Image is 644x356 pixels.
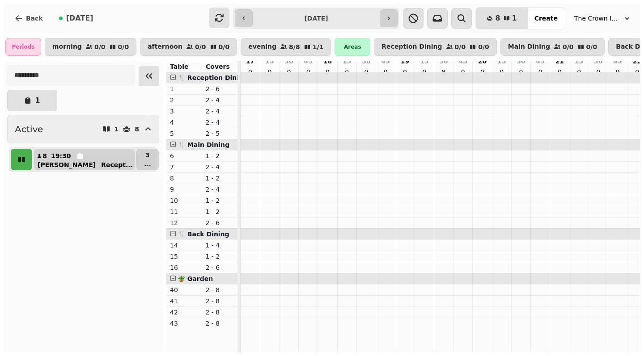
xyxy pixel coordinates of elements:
[35,97,40,104] p: 1
[170,151,199,160] p: 6
[170,308,199,317] p: 42
[170,263,199,272] p: 16
[595,67,602,76] p: 0
[266,67,273,76] p: 0
[574,14,619,23] span: The Crown Inn
[206,252,234,261] p: 1 - 2
[206,118,234,127] p: 2 - 4
[34,149,135,170] button: 819:30[PERSON_NAME]Recept...
[94,44,106,50] p: 0 / 0
[440,67,447,76] p: 8
[284,57,293,66] p: 30
[26,15,43,21] span: Back
[148,43,182,50] p: afternoon
[537,67,544,76] p: 0
[170,118,199,127] p: 4
[7,115,159,143] button: Active18
[206,308,234,317] p: 2 - 8
[178,230,229,238] span: 🍴 Back Dining
[246,57,254,66] p: 17
[206,84,234,93] p: 2 - 6
[66,15,93,22] span: [DATE]
[305,67,312,76] p: 0
[170,297,199,306] p: 41
[206,241,234,250] p: 1 - 4
[497,57,506,66] p: 15
[324,67,331,76] p: 0
[170,63,189,70] span: Table
[170,163,199,172] p: 7
[381,43,442,50] p: Reception Dining
[476,8,527,29] button: 81
[634,67,641,76] p: 0
[420,57,428,66] p: 15
[586,44,597,50] p: 0 / 0
[101,160,133,169] p: Recept ...
[285,67,292,76] p: 0
[206,107,234,116] p: 2 - 4
[246,67,254,76] p: 0
[219,44,230,50] p: 0 / 0
[206,96,234,105] p: 2 - 4
[45,38,136,56] button: morning0/00/0
[517,67,525,76] p: 0
[170,129,199,138] p: 5
[38,160,96,169] p: [PERSON_NAME]
[495,15,500,22] span: 8
[633,57,641,66] p: 22
[459,67,466,76] p: 0
[569,10,637,26] button: The Crown Inn
[313,44,324,50] p: 1 / 1
[335,38,370,56] div: Areas
[421,67,428,76] p: 0
[178,74,248,81] span: 🍴 Reception Dining
[343,57,351,66] p: 15
[195,44,206,50] p: 0 / 0
[170,241,199,250] p: 14
[206,63,230,70] span: Covers
[52,43,82,50] p: morning
[534,15,558,21] span: Create
[170,96,199,105] p: 2
[52,8,101,29] button: [DATE]
[7,90,57,111] button: 1
[170,196,199,205] p: 10
[170,218,199,227] p: 12
[206,196,234,205] p: 1 - 2
[381,57,390,66] p: 45
[576,67,583,76] p: 0
[575,57,583,66] p: 15
[114,126,119,132] p: 1
[206,185,234,194] p: 2 - 4
[144,151,151,159] p: 3
[498,67,505,76] p: 0
[170,185,199,194] p: 9
[118,44,129,50] p: 0 / 0
[15,123,43,135] h2: Active
[455,44,466,50] p: 0 / 0
[170,107,199,116] p: 3
[594,57,602,66] p: 30
[289,44,300,50] p: 8 / 8
[140,38,237,56] button: afternoon0/00/0
[170,285,199,294] p: 40
[563,44,574,50] p: 0 / 0
[51,151,71,160] p: 19:30
[7,8,50,29] button: Back
[206,174,234,183] p: 1 - 2
[304,57,313,66] p: 45
[614,67,621,76] p: 0
[206,285,234,294] p: 2 - 8
[613,57,622,66] p: 45
[139,66,159,86] button: Collapse sidebar
[136,149,159,170] button: 3...
[508,43,550,50] p: Main Dining
[170,84,199,93] p: 1
[170,207,199,216] p: 11
[343,67,351,76] p: 0
[439,57,448,66] p: 30
[478,44,489,50] p: 0 / 0
[363,67,370,76] p: 0
[241,38,331,56] button: evening8/81/1
[512,15,517,22] span: 1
